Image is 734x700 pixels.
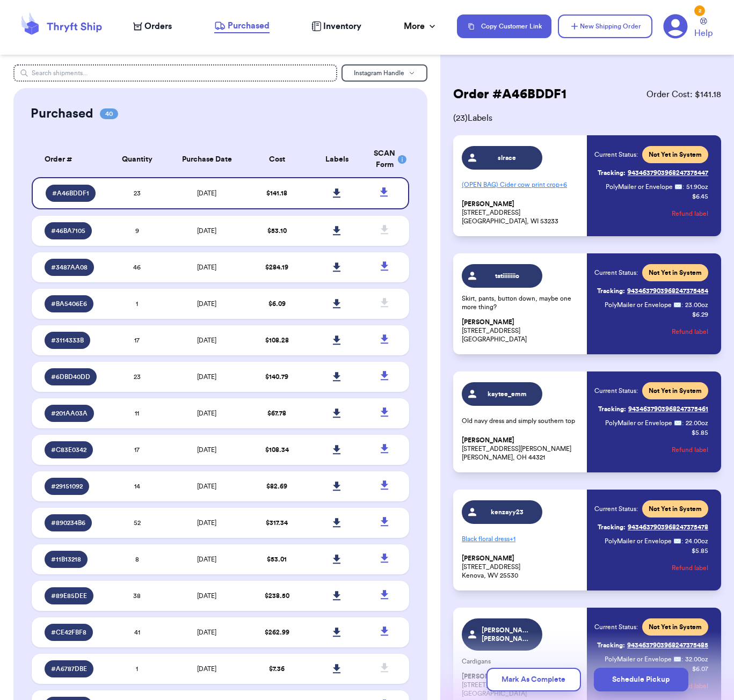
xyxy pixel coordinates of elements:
span: Current Status: [594,505,638,513]
span: # A46BDDF1 [52,189,89,198]
span: 9 [135,228,139,234]
button: Mark As Complete [486,668,581,691]
span: # 890234B6 [51,519,85,527]
p: Cardigans [462,657,580,666]
span: [DATE] [197,301,216,307]
span: Current Status: [594,150,638,159]
span: Not Yet in System [649,150,702,159]
span: slrace [482,154,533,162]
h2: Purchased [31,105,93,122]
span: # 3487AA08 [51,263,88,272]
span: $ 6.09 [268,301,286,307]
p: [STREET_ADDRESS] Kenova, WV 25530 [462,554,580,580]
p: Black floral dress [462,530,580,548]
span: Not Yet in System [649,505,702,513]
a: Tracking:9434637903968247375447 [598,164,708,181]
th: Order # [32,142,107,177]
span: Not Yet in System [649,387,702,395]
div: 2 [694,5,705,16]
span: Purchased [228,19,270,32]
a: Tracking:9434637903968247375454 [597,282,708,300]
span: [PERSON_NAME] [462,436,514,444]
button: Copy Customer Link [457,14,551,38]
button: Refund label [672,556,708,580]
div: SCAN Form [374,148,396,171]
span: # A6787DBE [51,665,87,673]
span: Tracking: [597,641,625,650]
span: [DATE] [197,556,216,563]
span: Not Yet in System [649,623,702,631]
span: : [682,419,684,427]
div: More [404,20,438,33]
p: $ 5.85 [692,546,708,555]
p: [STREET_ADDRESS][PERSON_NAME] [PERSON_NAME], OH 44321 [462,436,580,462]
button: Refund label [672,438,708,462]
span: Help [694,27,713,40]
span: : [681,537,683,545]
span: + 1 [510,536,515,542]
span: 41 [134,629,140,636]
span: : [681,655,683,663]
span: $ 82.69 [266,483,287,490]
span: [DATE] [197,520,216,526]
span: [DATE] [197,593,216,599]
span: 46 [133,264,141,271]
span: [DATE] [197,666,216,672]
p: [STREET_ADDRESS] [GEOGRAPHIC_DATA], WI 53233 [462,200,580,225]
span: Tracking: [598,405,626,413]
span: 23.00 oz [685,301,708,309]
span: 22.00 oz [686,419,708,427]
span: 14 [134,483,140,490]
p: Skirt, pants, button down, maybe one more thing? [462,294,580,311]
th: Labels [307,142,367,177]
span: PolyMailer or Envelope ✉️ [605,302,681,308]
span: $ 141.18 [266,190,287,196]
p: (OPEN BAG) Cider cow print crop [462,176,580,193]
span: $ 140.79 [265,374,288,380]
span: $ 53.10 [267,228,287,234]
a: Tracking:9434637903968247375478 [598,519,708,536]
p: [STREET_ADDRESS] [GEOGRAPHIC_DATA] [462,318,580,344]
span: # C83E0342 [51,446,86,454]
span: Tracking: [597,287,625,295]
button: Refund label [672,202,708,225]
a: Orders [133,20,172,33]
span: [DATE] [197,410,216,417]
span: [DATE] [197,447,216,453]
a: Tracking:9434637903968247375485 [597,637,708,654]
span: 23 [134,190,141,196]
span: Current Status: [594,268,638,277]
span: PolyMailer or Envelope ✉️ [605,420,682,426]
a: 2 [663,14,688,39]
span: kenzayy23 [482,508,533,516]
span: Current Status: [594,387,638,395]
span: 1 [136,666,138,672]
span: # 3114333B [51,336,84,345]
span: # 11B13218 [51,555,81,564]
span: # 201AA03A [51,409,88,418]
span: 52 [134,520,141,526]
span: Tracking: [598,169,626,177]
span: $ 53.01 [267,556,287,563]
span: Tracking: [598,523,626,531]
button: Schedule Pickup [594,668,688,691]
span: tatiiiiiiiio [482,272,533,280]
span: 32.00 oz [685,655,708,663]
span: PolyMailer or Envelope ✉️ [606,184,682,190]
button: Refund label [672,320,708,344]
span: [PERSON_NAME] [462,200,514,208]
span: $ 238.50 [265,593,289,599]
span: 40 [100,108,118,119]
a: Help [694,18,713,40]
span: PolyMailer or Envelope ✉️ [605,656,681,662]
span: Orders [144,20,172,33]
span: [PERSON_NAME] [462,555,514,563]
p: $ 6.45 [692,192,708,201]
span: [DATE] [197,374,216,380]
span: # 6DBD40DD [51,373,90,381]
span: : [681,301,683,309]
button: New Shipping Order [558,14,652,38]
span: $ 317.34 [266,520,288,526]
span: [PERSON_NAME] [462,318,514,326]
span: $ 262.99 [265,629,289,636]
